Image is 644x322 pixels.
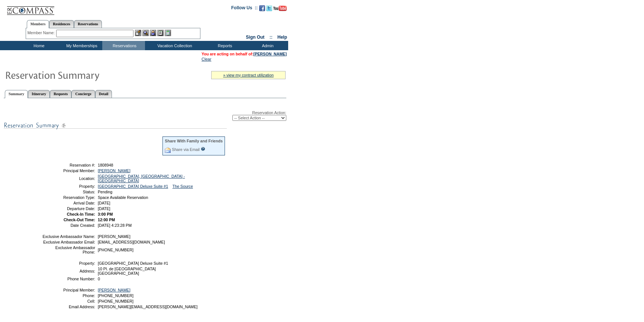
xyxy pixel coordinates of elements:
a: Itinerary [28,90,50,98]
span: :: [270,35,273,40]
span: [PHONE_NUMBER] [98,248,133,252]
img: Reservaton Summary [5,67,154,82]
a: Clear [202,57,211,61]
img: b_calculator.gif [165,30,171,36]
span: Space Available Reservation [98,195,148,200]
span: [EMAIL_ADDRESS][DOMAIN_NAME] [98,240,165,244]
td: Address: [42,267,95,276]
span: [PHONE_NUMBER] [98,293,133,298]
a: » view my contract utilization [223,73,274,77]
td: Exclusive Ambassador Name: [42,234,95,239]
td: Admin [245,41,288,50]
span: 10 Pl. de [GEOGRAPHIC_DATA] [GEOGRAPHIC_DATA] [98,267,156,276]
a: Detail [95,90,112,98]
td: Date Created: [42,223,95,228]
a: [GEOGRAPHIC_DATA] Deluxe Suite #1 [98,184,168,189]
img: Follow us on Twitter [266,5,272,11]
a: [PERSON_NAME] [254,52,287,56]
img: Impersonate [150,30,156,36]
td: Email Address: [42,305,95,309]
td: Reservation Type: [42,195,95,200]
span: [PHONE_NUMBER] [98,299,133,303]
td: My Memberships [59,41,102,50]
td: Follow Us :: [231,4,258,13]
img: View [142,30,149,36]
a: Subscribe to our YouTube Channel [273,7,287,12]
a: [GEOGRAPHIC_DATA], [GEOGRAPHIC_DATA] - [GEOGRAPHIC_DATA] [98,174,185,183]
span: [DATE] [98,206,110,211]
span: You are acting on behalf of: [202,52,287,56]
img: Subscribe to our YouTube Channel [273,6,287,11]
td: Property: [42,184,95,189]
td: Exclusive Ambassador Phone: [42,245,95,254]
a: Become our fan on Facebook [259,7,265,12]
img: Reservations [157,30,164,36]
span: [PERSON_NAME][EMAIL_ADDRESS][DOMAIN_NAME] [98,305,197,309]
div: Share With Family and Friends [165,139,223,143]
td: Location: [42,174,95,183]
td: Home [17,41,59,50]
td: Cell: [42,299,95,303]
td: Reservations [102,41,145,50]
strong: Check-Out Time: [64,218,95,222]
span: 3:00 PM [98,212,113,216]
td: Status: [42,190,95,194]
span: Pending [98,190,112,194]
a: Sign Out [246,35,264,40]
div: Reservation Action: [4,110,286,121]
a: Follow us on Twitter [266,7,272,12]
span: [PERSON_NAME] [98,234,131,239]
td: Reservation #: [42,163,95,167]
a: [PERSON_NAME] [98,288,131,292]
a: Help [277,35,287,40]
span: 1808948 [98,163,113,167]
a: Concierge [71,90,95,98]
a: Residences [49,20,74,28]
td: Principal Member: [42,168,95,173]
td: Principal Member: [42,288,95,292]
span: 12:00 PM [98,218,115,222]
a: Reservations [74,20,102,28]
img: Become our fan on Facebook [259,5,265,11]
input: What is this? [201,147,205,151]
td: Exclusive Ambassador Email: [42,240,95,244]
td: Vacation Collection [145,41,203,50]
td: Phone Number: [42,277,95,281]
td: Arrival Date: [42,201,95,205]
td: Property: [42,261,95,265]
a: [PERSON_NAME] [98,168,131,173]
span: [DATE] 4:23:28 PM [98,223,132,228]
div: Member Name: [28,30,56,36]
td: Reports [203,41,245,50]
span: [DATE] [98,201,110,205]
img: b_edit.gif [135,30,141,36]
img: subTtlResSummary.gif [4,121,227,130]
a: Requests [50,90,71,98]
strong: Check-In Time: [67,212,95,216]
a: Share via Email [172,147,200,152]
a: Summary [5,90,28,98]
span: 0 [98,277,100,281]
a: Members [27,20,49,28]
a: The Source [173,184,193,189]
td: Phone: [42,293,95,298]
span: [GEOGRAPHIC_DATA] Deluxe Suite #1 [98,261,168,265]
td: Departure Date: [42,206,95,211]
